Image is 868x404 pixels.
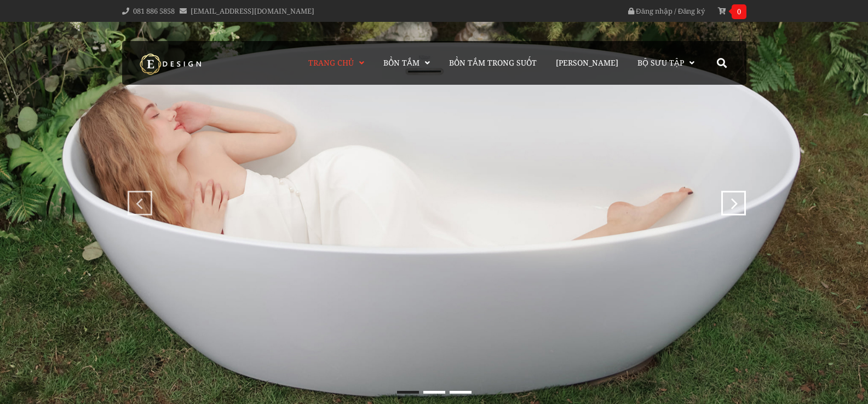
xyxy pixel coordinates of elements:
a: [PERSON_NAME] [548,41,626,85]
a: Bồn Tắm Trong Suốt [441,41,545,85]
span: / [674,6,676,16]
div: prev [130,191,144,204]
a: Bồn Tắm [375,41,438,85]
a: 081 886 5858 [133,6,175,16]
a: [EMAIL_ADDRESS][DOMAIN_NAME] [191,6,314,16]
span: Trang chủ [308,57,354,68]
a: Bộ Sưu Tập [629,41,703,85]
span: Bồn Tắm [383,57,419,68]
span: [PERSON_NAME] [556,57,618,68]
a: Trang chủ [303,41,372,85]
img: logo Kreiner Germany - Edesign Interior [130,53,212,75]
span: Bộ Sưu Tập [637,57,684,68]
span: 0 [732,4,746,19]
span: Bồn Tắm Trong Suốt [449,57,537,68]
div: next [724,191,738,204]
